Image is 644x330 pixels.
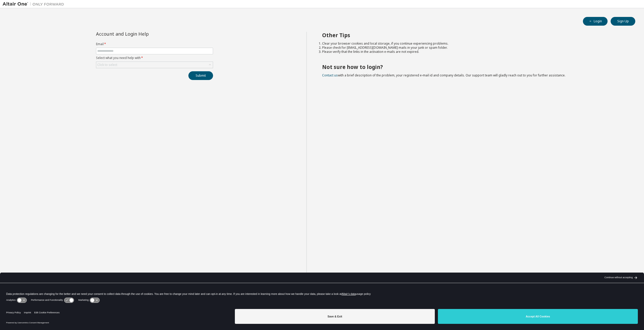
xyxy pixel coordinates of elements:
button: Login [583,17,608,26]
label: Select what you need help with [96,56,213,60]
button: Sign Up [611,17,635,26]
div: Account and Login Help [96,32,190,36]
h2: Other Tips [322,32,626,38]
img: Altair One [3,2,67,7]
div: Click to select [96,62,213,68]
div: Click to select [97,63,117,67]
a: Contact us [322,73,338,77]
li: Please verify that the links in the activation e-mails are not expired. [322,50,626,54]
li: Clear your browser cookies and local storage, if you continue experiencing problems. [322,42,626,46]
label: Email [96,42,213,46]
button: Submit [188,71,213,80]
h2: Not sure how to login? [322,64,626,70]
span: with a brief description of the problem, your registered e-mail id and company details. Our suppo... [322,73,565,77]
li: Please check for [EMAIL_ADDRESS][DOMAIN_NAME] mails in your junk or spam folder. [322,46,626,50]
